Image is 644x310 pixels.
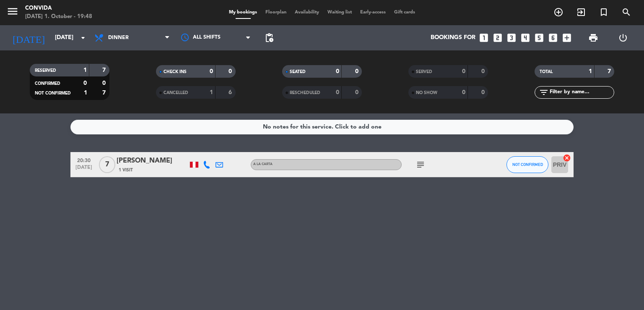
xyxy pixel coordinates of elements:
span: print [588,33,598,43]
i: looks_4 [520,32,531,43]
i: turned_in_not [599,7,609,17]
span: 7 [99,156,115,173]
span: NOT CONFIRMED [35,91,71,95]
span: Dinner [108,35,129,41]
i: power_settings_new [618,33,628,43]
input: Filter by name... [549,88,614,97]
strong: 0 [83,80,87,86]
span: 1 Visit [119,167,133,173]
span: TOTAL [540,70,553,74]
span: CONFIRMED [35,81,60,86]
span: pending_actions [264,33,274,43]
div: CONVIDA [25,4,92,13]
strong: 0 [481,68,486,74]
span: My bookings [225,10,261,15]
span: 20:30 [73,155,94,165]
span: RESERVED [35,68,56,73]
span: Bookings for [431,34,475,41]
div: LOG OUT [608,25,638,50]
strong: 1 [84,90,87,96]
span: A la carta [253,163,273,166]
strong: 0 [355,68,360,74]
strong: 0 [481,89,486,95]
button: menu [6,5,19,21]
i: cancel [563,154,571,162]
span: RESCHEDULED [290,91,320,95]
strong: 0 [229,68,234,74]
strong: 7 [102,90,107,96]
strong: 0 [102,80,107,86]
i: filter_list [539,87,549,97]
strong: 1 [210,89,213,95]
button: NOT CONFIRMED [506,156,548,173]
i: arrow_drop_down [78,33,88,43]
i: search [621,7,631,17]
strong: 1 [589,68,592,74]
span: Early-access [356,10,390,15]
i: exit_to_app [576,7,586,17]
span: Availability [291,10,323,15]
strong: 0 [336,68,339,74]
strong: 0 [355,89,360,95]
i: add_box [561,32,572,43]
i: looks_3 [506,32,517,43]
span: SEATED [290,70,306,74]
span: CANCELLED [164,91,188,95]
i: add_circle_outline [553,7,563,17]
i: looks_one [478,32,489,43]
strong: 1 [83,67,87,73]
strong: 7 [102,67,107,73]
i: [DATE] [6,29,51,47]
span: CHECK INS [164,70,187,74]
strong: 0 [210,68,213,74]
strong: 7 [608,68,613,74]
span: Gift cards [390,10,419,15]
strong: 0 [336,89,339,95]
i: looks_6 [548,32,558,43]
span: NOT CONFIRMED [512,162,543,167]
strong: 0 [462,68,465,74]
div: No notes for this service. Click to add one [263,122,382,132]
i: looks_5 [534,32,545,43]
span: NO SHOW [416,91,437,95]
div: [DATE] 1. October - 19:48 [25,13,92,21]
div: [PERSON_NAME] [117,155,188,166]
strong: 6 [229,89,234,95]
span: Floorplan [261,10,291,15]
i: menu [6,5,19,18]
span: SERVED [416,70,432,74]
i: subject [415,160,426,170]
strong: 0 [462,89,465,95]
i: looks_two [492,32,503,43]
span: [DATE] [73,165,94,174]
span: Waiting list [323,10,356,15]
